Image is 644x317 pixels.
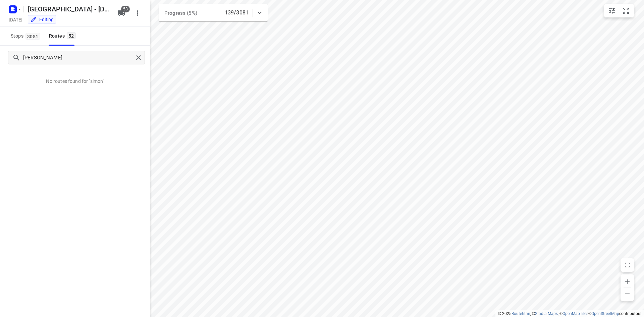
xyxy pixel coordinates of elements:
[619,4,633,17] button: Fit zoom
[49,32,78,40] div: Routes
[604,4,634,17] div: small contained button group
[67,32,76,39] span: 52
[25,4,112,14] h5: [GEOGRAPHIC_DATA] - [DATE]
[605,4,619,17] button: Map settings
[498,311,641,316] li: © 2025 , © , © © contributors
[562,311,588,316] a: OpenMapTiles
[30,16,54,23] div: You are currently in edit mode.
[591,311,619,316] a: OpenStreetMap
[535,311,558,316] a: Stadia Maps
[164,10,197,16] span: Progress (5%)
[115,6,128,20] button: 53
[131,6,144,20] button: More
[159,4,268,21] div: Progress (5%)139/3081
[25,33,40,40] span: 3081
[121,6,130,12] span: 53
[512,311,530,316] a: Routetitan
[225,9,249,17] p: 139/3081
[6,16,25,23] h5: Project date
[11,32,42,40] span: Stops
[23,53,133,63] input: Search routes
[46,78,104,85] p: No routes found for "simon"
